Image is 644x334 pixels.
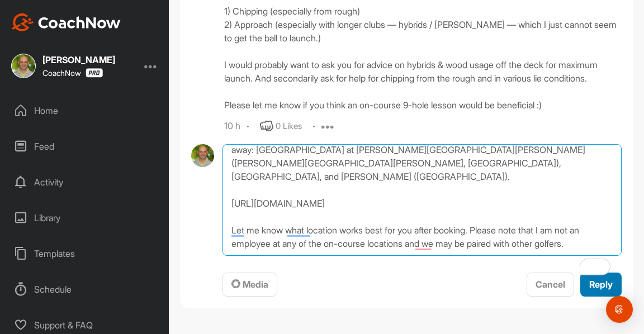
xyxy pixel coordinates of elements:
button: Reply [580,273,622,297]
img: CoachNow Pro [86,68,103,78]
button: Cancel [527,273,574,297]
img: CoachNow [11,13,121,31]
div: Schedule [6,275,164,303]
textarea: To enrich screen reader interactions, please activate Accessibility in Grammarly extension settings [222,144,622,256]
div: Templates [6,240,164,268]
div: Activity [6,168,164,196]
div: Library [6,204,164,232]
button: Media [222,273,277,297]
div: CoachNow [42,68,103,78]
span: Cancel [536,279,565,290]
img: square_4c9f37827d8915613b4303f85726f6bc.jpg [11,54,36,78]
div: 10 h [224,121,240,132]
div: [PERSON_NAME] [42,55,115,64]
span: Reply [589,279,613,290]
img: avatar [191,144,214,167]
div: Open Intercom Messenger [606,296,633,323]
div: Home [6,97,164,125]
div: 0 Likes [276,120,302,133]
span: Media [231,279,268,290]
div: Feed [6,132,164,160]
